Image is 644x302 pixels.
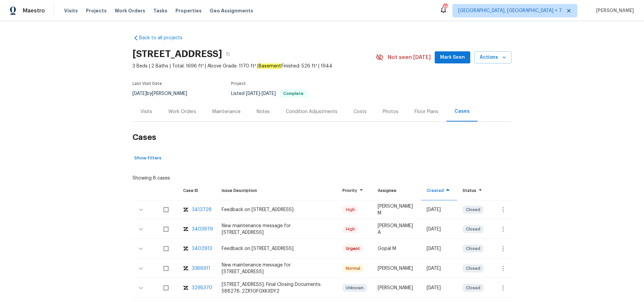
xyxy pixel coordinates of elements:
[141,108,152,115] div: Visits
[183,187,211,194] div: Case ID
[246,91,260,96] span: [DATE]
[183,226,211,233] a: zendesk-icon3403979
[183,285,189,291] img: zendesk-icon
[427,226,452,233] div: [DATE]
[427,245,452,252] div: [DATE]
[132,153,163,163] button: Show Filters
[222,187,332,194] div: Issue Description
[222,281,332,295] div: [STREET_ADDRESS]: Final Closing Documents: 588278: 2ZR1GFGXKXDY2
[427,285,452,291] div: [DATE]
[463,245,483,252] span: Closed
[210,7,253,14] span: Geo Assignments
[115,7,145,14] span: Work Orders
[246,91,276,96] span: -
[388,54,431,61] span: Not seen [DATE]
[463,285,483,291] span: Closed
[378,265,416,272] div: [PERSON_NAME]
[134,154,161,162] span: Show Filters
[222,206,332,213] div: Feedback on [STREET_ADDRESS]
[132,90,195,98] div: by [PERSON_NAME]
[427,265,452,272] div: [DATE]
[132,122,512,153] h2: Cases
[183,265,211,272] a: zendesk-icon3366911
[458,7,562,14] span: [GEOGRAPHIC_DATA], [GEOGRAPHIC_DATA] + 7
[183,245,211,252] a: zendesk-icon3402913
[286,108,337,115] div: Condition Adjustments
[192,226,213,233] div: 3403979
[262,91,276,96] span: [DATE]
[64,7,78,14] span: Visits
[343,285,366,291] span: Unknown
[258,63,281,69] em: Basement
[440,53,465,62] span: Mark Seen
[192,265,210,272] div: 3366911
[463,187,484,194] div: Status
[280,92,306,96] span: Complete
[463,226,483,233] span: Closed
[443,4,447,11] div: 48
[183,206,211,213] a: zendesk-icon3413728
[378,203,416,216] div: [PERSON_NAME] M
[593,7,634,14] span: [PERSON_NAME]
[192,206,212,213] div: 3413728
[474,51,512,64] button: Actions
[132,63,376,69] span: 3 Beds | 2 Baths | Total: 1696 ft² | Above Grade: 1170 ft² | Finished: 526 ft² | 1944
[132,82,162,86] span: Last Visit Date
[343,245,363,252] span: Urgent
[378,285,416,291] div: [PERSON_NAME]
[222,245,332,252] div: Feedback on [STREET_ADDRESS]
[427,206,452,213] div: [DATE]
[222,262,332,275] div: New maintenance message for [STREET_ADDRESS]
[222,222,332,236] div: New maintenance message for [STREET_ADDRESS]
[86,7,107,14] span: Projects
[463,206,483,213] span: Closed
[463,265,483,272] span: Closed
[175,7,202,14] span: Properties
[183,285,211,291] a: zendesk-icon3295370
[257,108,270,115] div: Notes
[222,48,234,60] button: Copy Address
[132,172,170,182] div: Showing 8 cases
[168,108,196,115] div: Work Orders
[132,35,197,41] a: Back to all projects
[378,222,416,236] div: [PERSON_NAME] A
[454,108,470,115] div: Cases
[231,91,307,96] span: Listed
[132,91,147,96] span: [DATE]
[23,7,45,14] span: Maestro
[383,108,398,115] div: Photos
[435,51,470,64] button: Mark Seen
[378,245,416,252] div: Gopal M
[342,187,367,194] div: Priority
[231,82,246,86] span: Project
[192,245,212,252] div: 3402913
[354,108,367,115] div: Costs
[415,108,438,115] div: Floor Plans
[183,245,189,252] img: zendesk-icon
[212,108,240,115] div: Maintenance
[480,53,506,62] span: Actions
[427,187,452,194] div: Created
[343,265,363,272] span: Normal
[343,226,358,233] span: High
[183,206,189,213] img: zendesk-icon
[132,51,222,57] h2: [STREET_ADDRESS]
[378,187,416,194] div: Assignee
[183,226,189,233] img: zendesk-icon
[183,265,189,272] img: zendesk-icon
[153,8,167,13] span: Tasks
[343,206,358,213] span: High
[192,285,212,291] div: 3295370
